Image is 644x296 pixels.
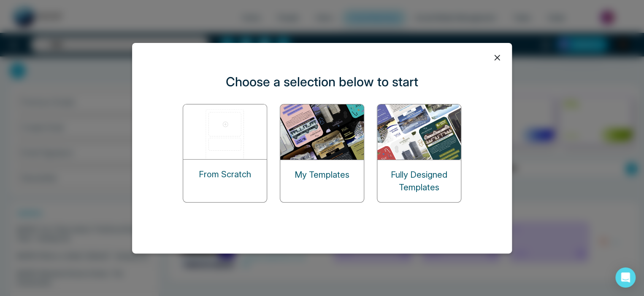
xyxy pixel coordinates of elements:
[199,168,251,181] p: From Scratch
[295,168,349,181] p: My Templates
[183,104,268,159] img: start-from-scratch.png
[377,104,462,160] img: designed-templates.png
[280,104,365,160] img: my-templates.png
[226,72,418,91] p: Choose a selection below to start
[615,267,636,288] div: Open Intercom Messenger
[377,168,461,194] p: Fully Designed Templates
